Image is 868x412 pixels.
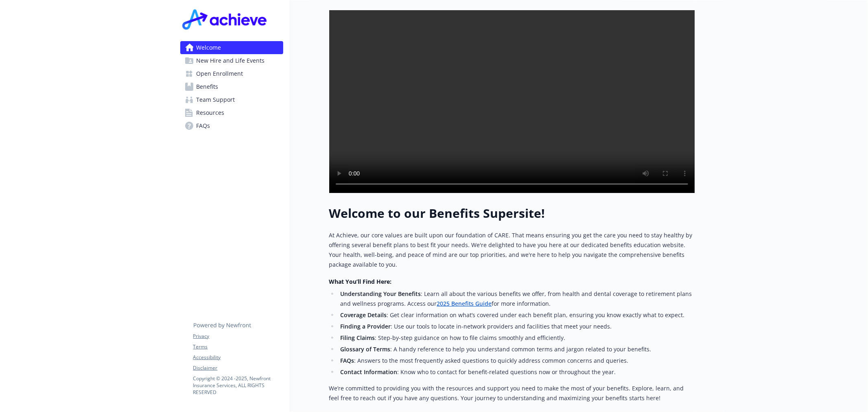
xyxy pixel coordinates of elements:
span: Welcome [197,41,221,54]
li: : Learn all about the various benefits we offer, from health and dental coverage to retirement pl... [338,289,695,309]
a: 2025 Benefits Guide [437,300,492,307]
a: Open Enrollment [180,67,283,80]
strong: Glossary of Terms [340,345,390,353]
span: Open Enrollment [197,67,243,80]
a: FAQs [180,119,283,132]
strong: What You’ll Find Here: [329,278,392,285]
li: : Use our tools to locate in-network providers and facilities that meet your needs. [338,322,695,331]
a: New Hire and Life Events [180,54,283,67]
a: Privacy [193,333,283,340]
a: Resources [180,106,283,119]
strong: Contact Information [340,368,397,376]
strong: Understanding Your Benefits [340,290,421,298]
a: Benefits [180,80,283,93]
strong: Coverage Details [340,311,387,319]
span: FAQs [197,119,210,132]
a: Accessibility [193,354,283,361]
span: New Hire and Life Events [197,54,265,67]
span: Resources [197,106,225,119]
li: : Step-by-step guidance on how to file claims smoothly and efficiently. [338,333,695,343]
strong: Filing Claims [340,334,375,342]
p: Copyright © 2024 - 2025 , Newfront Insurance Services, ALL RIGHTS RESERVED [193,375,283,396]
strong: FAQs [340,357,354,364]
a: Disclaimer [193,364,283,372]
li: : A handy reference to help you understand common terms and jargon related to your benefits. [338,344,695,354]
h1: Welcome to our Benefits Supersite! [329,206,695,221]
p: We’re committed to providing you with the resources and support you need to make the most of your... [329,384,695,403]
li: : Answers to the most frequently asked questions to quickly address common concerns and queries. [338,356,695,366]
span: Benefits [197,80,219,93]
span: Team Support [197,93,235,106]
a: Welcome [180,41,283,54]
a: Terms [193,343,283,351]
a: Team Support [180,93,283,106]
li: : Get clear information on what’s covered under each benefit plan, ensuring you know exactly what... [338,310,695,320]
strong: Finding a Provider [340,322,391,330]
li: : Know who to contact for benefit-related questions now or throughout the year. [338,367,695,377]
p: At Achieve, our core values are built upon our foundation of CARE. That means ensuring you get th... [329,230,695,270]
